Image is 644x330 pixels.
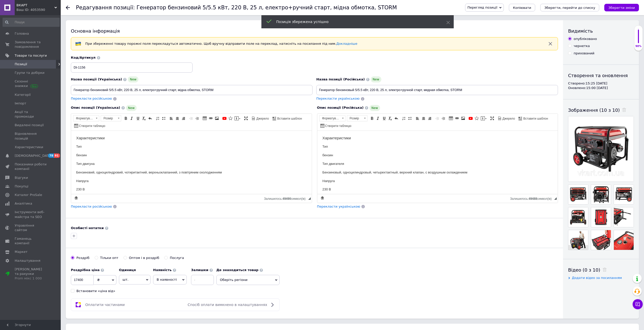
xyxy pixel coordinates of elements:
[175,116,180,121] a: По центру
[421,116,426,121] a: По центру
[369,116,375,121] a: Жирний (Ctrl+B)
[634,25,643,51] div: 90% Якість заповнення
[157,278,177,281] span: В наявності
[71,131,312,194] iframe: Редактор, 28BE3583-1196-4D71-BF94-17B84962FF2D
[214,116,220,121] a: Зображення
[3,18,60,27] input: Пошук
[191,268,208,272] b: Залишки
[5,5,236,284] body: Редактор, D2260ECA-F7F0-4BC8-AA47-54D2895C937E
[15,93,31,97] span: Категорії
[101,115,121,121] a: Розмір
[5,56,236,61] p: 230 В
[415,116,420,121] a: По лівому краю
[540,4,599,11] button: Зберегти, перейти до списку
[194,116,200,121] a: Збільшити відступ
[568,72,634,79] div: Створення та оновлення
[513,6,531,10] span: Копіювати
[15,153,52,158] span: [DEMOGRAPHIC_DATA]
[135,116,141,121] a: Підкреслений (Ctrl+U)
[71,97,112,100] span: Перекласти російською
[523,117,548,121] span: Вставити шаблон
[216,268,258,272] b: Де знаходиться товар
[15,193,42,197] span: Каталог ProSale
[141,116,147,121] a: Видалити форматування
[316,77,365,81] span: Назва позиції (Російська)
[5,48,236,53] p: Напруга
[5,31,236,36] p: Тип двигателя
[574,37,597,41] div: опубліковано
[73,123,106,128] a: Створити таблицю
[76,289,115,293] div: Встановити «ціна від»
[216,275,280,285] span: Оберіть регіони
[316,85,558,95] input: Наприклад, H&M жіноча сукня зелена 38 розмір вечірня максі з блискітками
[434,116,440,121] a: Зменшити відступ
[15,236,47,246] span: Гаманець компанії
[222,116,227,121] a: Додати відео з YouTube
[347,115,367,121] a: Розмір
[251,116,270,121] a: Джерело
[568,28,634,34] div: Видимість
[401,116,407,121] a: Вставити/видалити нумерований список
[454,116,460,121] a: Вставити/Редагувати посилання (Ctrl+L)
[427,116,432,121] a: По правому краю
[568,81,634,86] div: Створено: 15:25 [DATE]
[85,303,125,307] span: Оплатити частинами
[320,195,325,201] a: Зробити резервну копію зараз
[71,77,122,81] span: Назва позиції (Українська)
[71,106,120,109] span: Опис позиції (Українська)
[15,101,26,106] span: Імпорт
[317,131,558,194] iframe: Редактор, D2260ECA-F7F0-4BC8-AA47-54D2895C937E
[126,105,137,111] span: New
[5,5,236,284] body: Редактор, 28BE3583-1196-4D71-BF94-17B84962FF2D
[497,116,516,121] a: Джерело
[15,145,43,149] span: Характеристики
[319,115,345,121] a: Форматування
[71,275,94,285] input: 0
[510,196,554,201] div: Кiлькiсть символiв
[371,76,381,82] span: New
[188,303,267,307] span: Спосіб оплати вимкнено в налаштуваннях
[276,19,434,24] div: Позиція збережена успішно
[320,123,352,128] a: Створити таблицю
[170,256,184,260] div: Послуга
[147,116,153,121] a: Повернути (Ctrl+Z)
[441,116,446,121] a: Збільшити відступ
[169,116,174,121] a: По лівому краю
[320,116,340,121] span: Форматування
[381,116,387,121] a: Підкреслений (Ctrl+U)
[336,42,357,46] a: Докладніше
[509,4,535,11] button: Копіювати
[228,116,233,121] a: Вставити іконку
[101,116,116,121] span: Розмір
[264,196,308,201] div: Кiлькiсть символiв
[5,39,236,45] p: Бензиновий, одноциліндровий, чотиритактний, верхньоклапанний, з повітряним охолодженням
[387,116,393,121] a: Видалити форматування
[448,116,454,121] a: Таблиця
[76,5,397,11] h1: Редагування позиції: Генератор бензиновий 5/5.5 кВт, 220 В, 25 л, електро+ручний старт, мідна обм...
[347,116,362,121] span: Розмір
[308,197,311,200] span: Потягніть для зміни розмірів
[54,153,60,158] span: 91
[15,110,47,119] span: Акції та промокоди
[15,71,45,75] span: Групи та добірки
[529,197,537,201] span: 49488
[15,79,47,88] span: Сезонні знижки
[71,56,96,59] span: Код/Артикул
[634,45,642,48] div: 90%
[407,116,413,121] a: Вставити/видалити маркований список
[181,116,186,121] a: По правому краю
[369,105,380,111] span: New
[554,197,557,200] span: Потягніть для зміни розмірів
[568,86,634,90] div: Оновлено: 15:00 [DATE]
[191,275,214,285] input: -
[15,62,27,67] span: Позиції
[71,268,99,272] b: Роздрібна ціна
[277,117,302,121] span: Вставити шаблон
[474,116,480,121] a: Вставити іконку
[16,8,61,12] div: Ваш ID: 4053590
[5,22,236,27] p: бензин
[15,210,47,219] span: Інструменти веб-майстра та SEO
[604,4,639,11] button: Зберегти зміни
[129,116,135,121] a: Курсив (Ctrl+I)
